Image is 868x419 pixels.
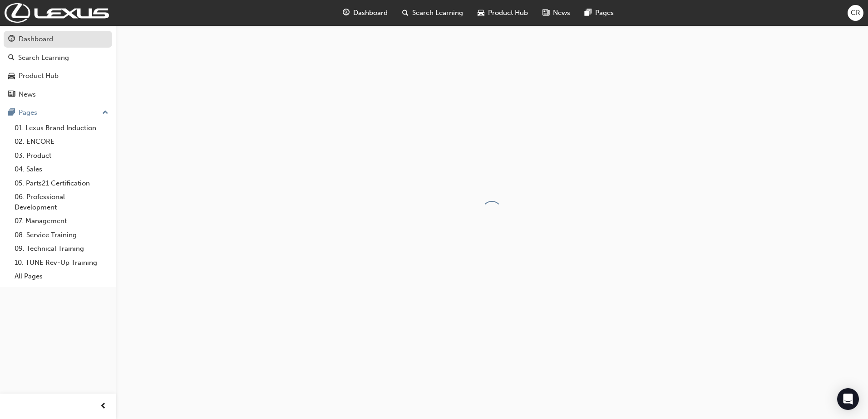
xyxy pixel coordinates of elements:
[19,34,53,44] div: Dashboard
[4,68,112,84] a: Product Hub
[5,3,109,23] img: Trak
[585,7,592,19] span: pages-icon
[595,8,614,18] span: Pages
[8,91,15,99] span: news-icon
[11,269,112,283] a: All Pages
[11,162,112,176] a: 04. Sales
[343,7,350,19] span: guage-icon
[11,190,112,214] a: 06. Professional Development
[102,107,108,119] span: up-icon
[335,4,395,22] a: guage-iconDashboard
[11,149,112,163] a: 03. Product
[11,135,112,149] a: 02. ENCORE
[577,4,621,22] a: pages-iconPages
[353,8,388,18] span: Dashboard
[4,86,112,103] a: News
[470,4,535,22] a: car-iconProduct Hub
[851,8,860,18] span: CR
[478,7,484,19] span: car-icon
[19,107,37,118] div: Pages
[11,256,112,270] a: 10. TUNE Rev-Up Training
[18,53,69,63] div: Search Learning
[4,104,112,121] button: Pages
[4,49,112,66] a: Search Learning
[535,4,577,22] a: news-iconNews
[11,121,112,135] a: 01. Lexus Brand Induction
[19,89,36,100] div: News
[100,401,107,412] span: prev-icon
[395,4,470,22] a: search-iconSearch Learning
[488,8,528,18] span: Product Hub
[11,228,112,242] a: 08. Service Training
[4,29,112,104] button: DashboardSearch LearningProduct HubNews
[11,176,112,190] a: 05. Parts21 Certification
[8,72,15,80] span: car-icon
[8,109,15,117] span: pages-icon
[8,35,15,44] span: guage-icon
[11,214,112,228] a: 07. Management
[11,242,112,256] a: 09. Technical Training
[412,8,463,18] span: Search Learning
[402,7,409,19] span: search-icon
[542,7,549,19] span: news-icon
[848,5,863,21] button: CR
[19,71,59,81] div: Product Hub
[4,31,112,48] a: Dashboard
[837,388,859,410] div: Open Intercom Messenger
[553,8,570,18] span: News
[8,54,15,62] span: search-icon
